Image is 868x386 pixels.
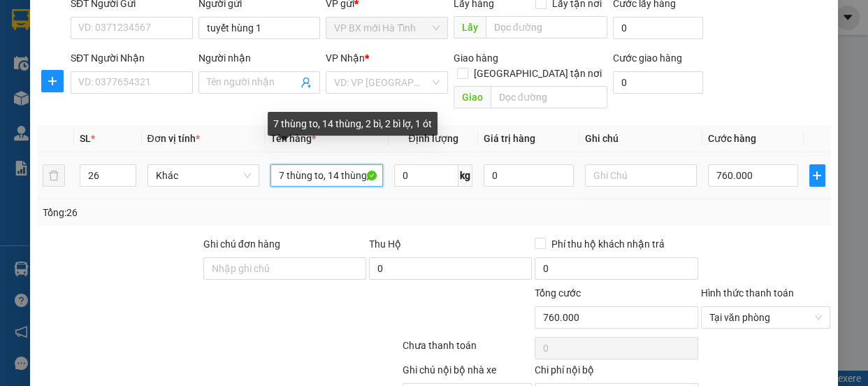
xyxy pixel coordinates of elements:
[585,164,697,187] input: Ghi Chú
[491,86,607,108] input: Dọc đường
[709,307,823,328] span: Tại văn phòng
[468,66,607,81] span: [GEOGRAPHIC_DATA] tận nơi
[613,52,682,64] label: Cước giao hàng
[454,86,491,108] span: Giao
[809,164,825,187] button: plus
[203,238,280,250] label: Ghi chú đơn hàng
[579,125,703,152] th: Ghi chú
[156,165,252,186] span: Khác
[535,362,697,383] div: Chi phí nội bộ
[203,257,366,280] input: Ghi chú đơn hàng
[535,287,581,299] span: Tổng cước
[458,164,472,187] span: kg
[454,16,486,38] span: Lấy
[41,70,64,92] button: plus
[42,76,63,87] span: plus
[810,170,825,181] span: plus
[701,287,794,299] label: Hình thức thanh toán
[80,133,91,144] span: SL
[326,52,365,64] span: VP Nhận
[369,238,401,250] span: Thu Hộ
[334,17,440,38] span: VP BX mới Hà Tĩnh
[486,16,607,38] input: Dọc đường
[454,52,498,64] span: Giao hàng
[43,164,65,187] button: delete
[147,133,200,144] span: Đơn vị tính
[613,71,703,94] input: Cước giao hàng
[270,164,383,187] input: VD: Bàn, Ghế
[401,338,534,362] div: Chưa thanh toán
[301,77,312,88] span: user-add
[613,17,703,39] input: Cước lấy hàng
[546,236,670,252] span: Phí thu hộ khách nhận trả
[198,50,321,66] div: Người nhận
[268,112,437,136] div: 7 thùng to, 14 thùng, 2 bì, 2 bì lợ, 1 ót
[43,205,336,220] div: Tổng: 26
[484,164,574,187] input: 0
[708,133,756,144] span: Cước hàng
[403,362,533,383] div: Ghi chú nội bộ nhà xe
[71,50,193,66] div: SĐT Người Nhận
[484,133,535,144] span: Giá trị hàng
